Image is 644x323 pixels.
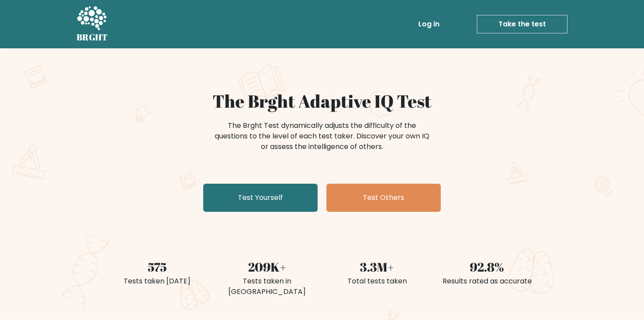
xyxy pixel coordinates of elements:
div: 92.8% [437,258,537,276]
div: The Brght Test dynamically adjusts the difficulty of the questions to the level of each test take... [212,120,432,152]
a: Test Yourself [203,184,318,212]
a: Test Others [326,184,441,212]
a: Take the test [477,15,567,33]
a: Log in [415,15,443,33]
div: 209K+ [217,258,317,276]
div: Tests taken [DATE] [107,276,207,287]
div: Total tests taken [327,276,427,287]
div: Tests taken in [GEOGRAPHIC_DATA] [217,276,317,297]
div: 3.3M+ [327,258,427,276]
div: 575 [107,258,207,276]
h1: The Brght Adaptive IQ Test [107,91,537,112]
a: BRGHT [77,4,108,45]
div: Results rated as accurate [437,276,537,287]
h5: BRGHT [77,32,108,43]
